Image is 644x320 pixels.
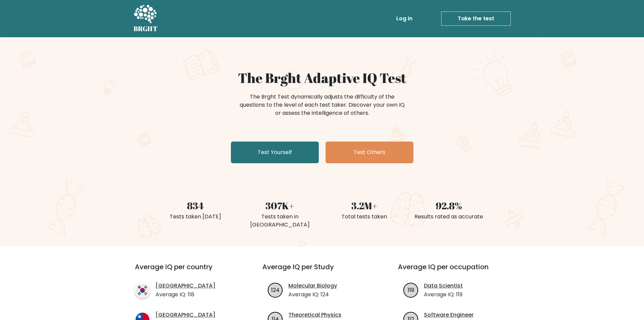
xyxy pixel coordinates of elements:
div: The Brght Test dynamically adjusts the difficulty of the questions to the level of each test take... [238,93,407,117]
h5: BRGHT [134,25,158,33]
p: Average IQ: 119 [424,291,463,299]
a: Test Others [326,142,413,163]
a: Data Scientist [424,282,463,290]
text: 124 [271,286,280,294]
h3: Average IQ per country [135,263,238,279]
p: Average IQ: 118 [156,291,215,299]
a: [GEOGRAPHIC_DATA] [156,311,215,319]
img: country [135,283,150,298]
div: 307K+ [242,198,318,213]
text: 119 [408,286,414,294]
a: [GEOGRAPHIC_DATA] [156,282,215,290]
div: 92.8% [411,198,487,213]
div: Results rated as accurate [411,213,487,221]
a: Take the test [441,12,511,26]
div: Total tests taken [326,213,403,221]
div: 834 [157,198,234,213]
h3: Average IQ per Study [262,263,382,279]
a: Log in [393,12,415,25]
h3: Average IQ per occupation [398,263,517,279]
div: Tests taken [DATE] [157,213,234,221]
div: Tests taken in [GEOGRAPHIC_DATA] [242,213,318,229]
h1: The Brght Adaptive IQ Test [157,70,487,86]
div: 3.2M+ [326,198,403,213]
p: Average IQ: 124 [288,291,337,299]
a: Software Engineer [424,311,474,319]
a: Test Yourself [231,142,319,163]
a: Theoretical Physics [288,311,341,319]
a: Molecular Biology [288,282,337,290]
a: BRGHT [134,3,158,35]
